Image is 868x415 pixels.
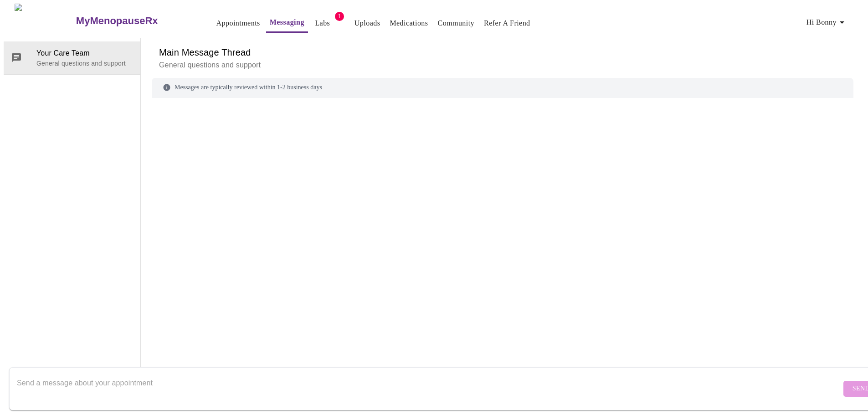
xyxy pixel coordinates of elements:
span: Hi Bonny [806,16,847,29]
button: Uploads [351,14,384,32]
div: Your Care TeamGeneral questions and support [4,41,140,74]
button: Appointments [213,14,264,32]
a: Appointments [216,17,260,30]
button: Hi Bonny [803,13,851,31]
img: MyMenopauseRx Logo [15,4,75,38]
a: Uploads [354,17,380,30]
a: Medications [390,17,428,30]
button: Labs [308,14,337,32]
button: Medications [386,14,431,32]
a: Community [438,17,475,30]
span: Your Care Team [36,48,133,59]
a: MyMenopauseRx [75,5,194,37]
p: General questions and support [36,59,133,68]
div: Messages are typically reviewed within 1-2 business days [152,78,853,97]
h3: MyMenopauseRx [76,15,158,27]
a: Refer a Friend [484,17,530,30]
button: Refer a Friend [480,14,534,32]
button: Community [434,14,478,32]
h6: Main Message Thread [159,45,846,60]
button: Messaging [266,13,308,33]
a: Labs [315,17,330,30]
a: Messaging [270,16,304,29]
textarea: Send a message about your appointment [17,374,841,403]
span: 1 [335,12,344,21]
p: General questions and support [159,60,846,71]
